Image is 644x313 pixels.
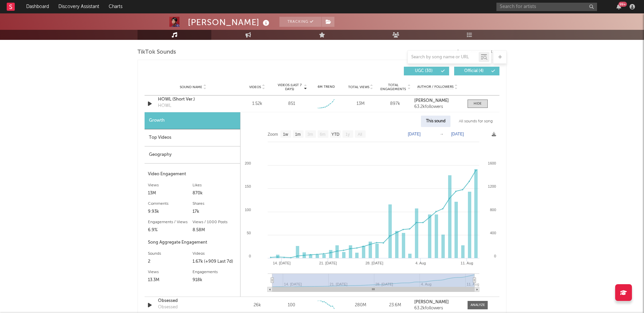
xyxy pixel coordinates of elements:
div: Shares [193,200,237,208]
div: Growth [145,112,240,129]
div: Comments [148,200,193,208]
div: 23.6M [380,302,411,309]
div: Likes [193,181,237,189]
a: Obsessed [158,298,228,304]
div: Geography [145,146,240,164]
text: 200 [245,161,251,165]
div: This sound [421,116,450,127]
div: 897k [380,101,411,107]
div: Top Videos [145,129,240,146]
div: 6.9% [148,226,193,234]
div: 2 [148,258,193,266]
div: 851 [288,101,295,107]
div: Views [148,268,193,276]
span: Videos [249,85,261,89]
text: 28. [DATE] [365,261,383,265]
div: All sounds for song [454,116,498,127]
div: 63.2k followers [414,105,461,109]
div: 13M [345,101,376,107]
text: 1200 [488,184,496,188]
div: 100 [288,302,295,309]
div: 99 + [619,2,627,7]
div: [PERSON_NAME] [188,17,271,28]
text: 50 [247,231,251,235]
text: [DATE] [451,132,464,136]
div: Views [148,181,193,189]
div: 17k [193,208,237,216]
text: 6m [320,132,326,137]
span: Total Engagements [380,83,407,91]
text: 1600 [488,161,496,165]
span: Total Views [348,85,369,89]
input: Search for artists [496,3,597,11]
input: Search by song name or URL [408,55,479,60]
span: Official ( 4 ) [459,69,489,73]
text: 150 [245,184,251,188]
text: [DATE] [408,132,421,136]
a: HOWL (Short Ver.) [158,96,228,103]
div: Obsessed [158,304,178,311]
button: Export CSV [432,50,460,54]
div: HOWL [158,103,171,109]
div: Engagements [193,268,237,276]
div: Video Engagement [148,170,237,178]
text: 14. [DATE] [273,261,290,265]
div: 8.58M [193,226,237,234]
strong: [PERSON_NAME] [414,300,449,304]
text: 800 [490,208,496,212]
text: 1m [295,132,301,137]
text: Zoom [268,132,278,137]
div: 26k [241,302,273,309]
button: Tracking [279,17,321,27]
span: Sound Name [180,85,202,89]
a: [PERSON_NAME] [414,99,461,103]
div: 6M Trend [311,84,342,89]
div: Videos [193,250,237,258]
div: 1.67k (+909 Last 7d) [193,258,237,266]
div: 918k [193,276,237,284]
strong: [PERSON_NAME] [414,99,449,103]
text: All [358,132,362,137]
text: YTD [331,132,339,137]
text: 21. [DATE] [319,261,337,265]
div: Engagements / Views [148,218,193,226]
text: 0 [494,254,496,258]
span: UGC ( 30 ) [408,69,439,73]
text: 3m [308,132,313,137]
text: 1w [283,132,288,137]
button: Official(4) [454,67,499,75]
text: 11. Aug [467,282,479,286]
text: 1y [345,132,350,137]
text: 100 [245,208,251,212]
text: 0 [249,254,251,258]
text: → [440,132,444,136]
span: Author / Followers [417,85,453,89]
div: 870k [193,189,237,197]
div: Sounds [148,250,193,258]
text: 11. Aug [461,261,473,265]
a: [PERSON_NAME] [414,300,461,305]
div: 13M [148,189,193,197]
div: 1.52k [241,101,273,107]
div: Views / 1000 Posts [193,218,237,226]
span: TikTok Sounds [138,48,176,56]
div: 63.2k followers [414,306,461,311]
text: 4. Aug [415,261,426,265]
div: Song Aggregate Engagement [148,239,237,247]
button: UGC(30) [404,67,449,75]
div: 280M [345,302,376,309]
div: 13.3M [148,276,193,284]
div: 9.93k [148,208,193,216]
button: 99+ [616,4,621,9]
span: Videos (last 7 days) [276,83,303,91]
text: 400 [490,231,496,235]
